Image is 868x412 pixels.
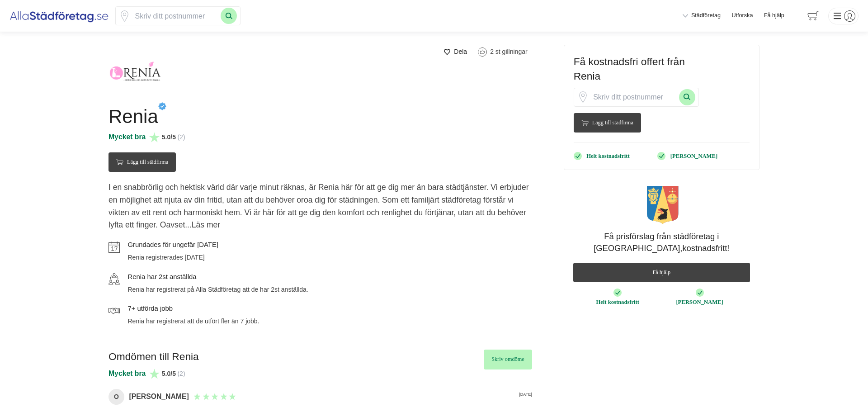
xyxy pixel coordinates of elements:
p: Helt kostnadsfritt [596,298,639,307]
h5: Renia har 2st anställda [128,272,308,284]
a: Dela [440,45,470,58]
span: 5.0/5 [162,132,176,142]
span: Klicka för att använda din position. [119,10,130,22]
p: [PERSON_NAME] [129,391,189,403]
span: Mycket bra [108,369,146,377]
span: (2) [177,132,185,142]
: Lägg till städfirma [108,152,176,172]
h5: 7+ utförda jobb [128,303,259,316]
span: Verifierat av Mary Grafling [158,102,166,110]
h1: Renia [108,105,158,131]
a: Skriv omdöme [484,350,532,369]
p: [PERSON_NAME] [670,152,717,161]
p: Helt kostnadsfritt [586,152,630,161]
svg: Pin / Karta [119,10,130,22]
a: Klicka för att gilla Renia [473,45,532,58]
input: Skriv ditt postnummer [589,88,679,106]
button: Sök med postnummer [221,8,237,24]
span: (2) [177,369,185,379]
span: navigation-cart [801,8,825,24]
button: Sök med postnummer [679,89,695,105]
p: Renia har registrerat att de utfört fler än 7 jobb. [128,316,259,326]
h5: Grundades för ungefär [DATE] [128,240,218,252]
input: Skriv ditt postnummer [130,7,221,25]
span: Klicka för att använda din position. [577,91,589,103]
p: Renia registrerades [DATE] [128,252,218,262]
span: Få hjälp [573,263,750,282]
p: Renia har registrerat på Alla Städföretag att de har 2st anställda. [128,284,308,294]
: Lägg till städfirma [574,113,641,133]
h3: Få kostnadsfri offert från Renia [574,55,750,87]
p: I en snabbrörlig och hektisk värld där varje minut räknas, är Renia här för att ge dig mer än bar... [108,181,532,235]
span: Få hjälp [764,12,784,20]
span: st gillningar [495,48,528,55]
span: Mycket bra [108,133,146,141]
p: [DATE] [519,391,532,398]
span: 2 [490,48,494,55]
svg: Pin / Karta [577,91,589,103]
span: Dela [454,47,467,57]
h3: Omdömen till Renia [108,350,199,368]
h4: Få prisförslag från städföretag i [GEOGRAPHIC_DATA], kostnadsfritt! [573,231,750,256]
img: Alla Städföretag [9,9,109,23]
span: Städföretag [691,12,721,20]
img: Renia logotyp [108,45,208,99]
a: Utforska [732,12,753,20]
a: Läs mer [192,220,220,229]
p: [PERSON_NAME] [676,298,723,307]
span: 5.0/5 [162,369,176,379]
span: O [108,389,124,405]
